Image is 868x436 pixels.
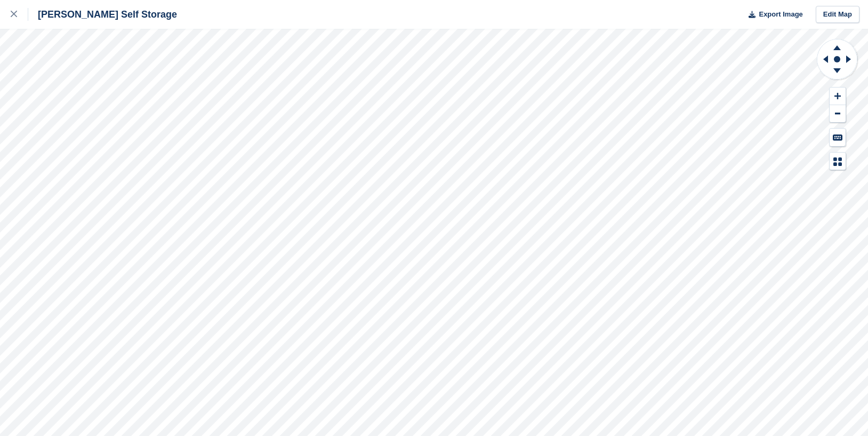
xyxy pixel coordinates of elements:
[830,129,846,146] button: Keyboard Shortcuts
[742,6,803,23] button: Export Image
[759,9,802,20] span: Export Image
[830,105,846,123] button: Zoom Out
[830,153,846,170] button: Map Legend
[28,8,177,21] div: [PERSON_NAME] Self Storage
[816,6,859,23] a: Edit Map
[830,88,846,105] button: Zoom In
